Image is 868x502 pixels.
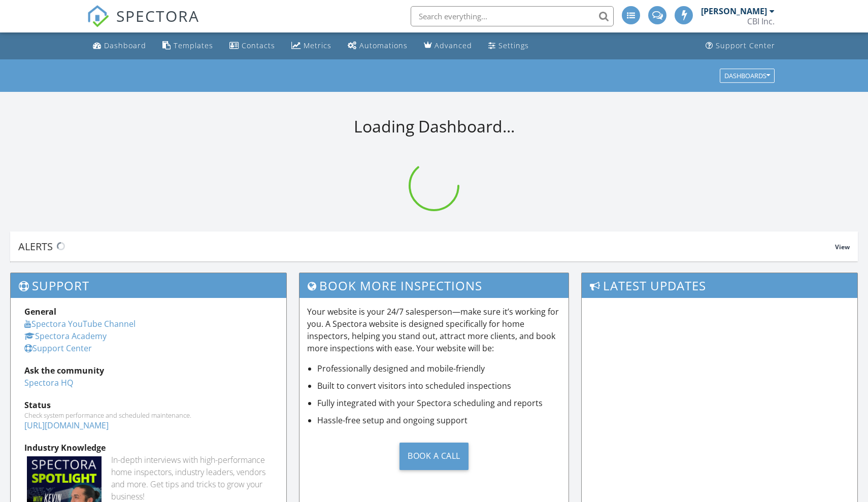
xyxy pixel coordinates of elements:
[242,41,275,50] div: Contacts
[24,411,273,419] div: Check system performance and scheduled maintenance.
[702,37,779,55] a: Support Center
[87,14,199,35] a: SPECTORA
[24,442,273,454] div: Industry Knowledge
[720,69,775,83] button: Dashboards
[701,6,767,16] div: [PERSON_NAME]
[747,16,775,26] div: CBI Inc.
[24,330,107,342] a: Spectora Academy
[411,6,614,26] input: Search everything...
[399,443,469,470] div: Book a Call
[582,273,857,298] h3: Latest Updates
[724,72,770,79] div: Dashboards
[344,37,412,55] a: Automations (Advanced)
[287,37,336,55] a: Metrics
[304,41,331,50] div: Metrics
[484,37,533,55] a: Settings
[299,273,569,298] h3: Book More Inspections
[317,362,561,375] li: Professionally designed and mobile-friendly
[498,41,529,50] div: Settings
[716,41,775,50] div: Support Center
[307,434,561,478] a: Book a Call
[87,5,109,27] img: The Best Home Inspection Software - Spectora
[359,41,408,50] div: Automations
[307,306,561,354] p: Your website is your 24/7 salesperson—make sure it’s working for you. A Spectora website is desig...
[835,243,850,251] span: View
[317,380,561,392] li: Built to convert visitors into scheduled inspections
[158,37,217,55] a: Templates
[89,37,150,55] a: Dashboard
[18,240,835,253] div: Alerts
[24,343,92,354] a: Support Center
[24,399,273,411] div: Status
[420,37,476,55] a: Advanced
[11,273,286,298] h3: Support
[174,41,213,50] div: Templates
[317,397,561,409] li: Fully integrated with your Spectora scheduling and reports
[225,37,279,55] a: Contacts
[317,414,561,426] li: Hassle-free setup and ongoing support
[435,41,472,50] div: Advanced
[24,306,56,317] strong: General
[24,420,109,431] a: [URL][DOMAIN_NAME]
[24,318,136,329] a: Spectora YouTube Channel
[24,377,73,388] a: Spectora HQ
[116,5,199,26] span: SPECTORA
[104,41,146,50] div: Dashboard
[24,364,273,377] div: Ask the community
